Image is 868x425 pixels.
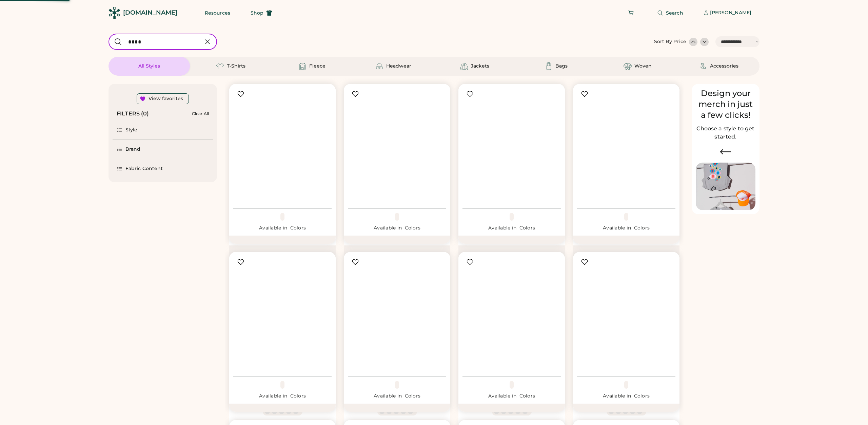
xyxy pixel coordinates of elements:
div: Jackets [471,63,489,70]
div: FILTERS (0) [117,110,149,118]
div: View favorites [149,95,183,102]
div: Available in Colors [348,225,446,232]
img: Fleece Icon [298,62,307,70]
button: Search [649,6,691,20]
div: Available in Colors [462,393,561,400]
img: Jackets Icon [460,62,468,70]
div: Available in Colors [462,225,561,232]
div: All Styles [138,63,160,70]
div: Available in Colors [577,393,675,400]
div: Brand [125,146,141,153]
div: Available in Colors [233,393,332,400]
div: Available in Colors [348,393,446,400]
div: Headwear [386,63,411,70]
span: Shop [251,11,263,15]
div: Bags [555,63,568,70]
img: T-Shirts Icon [216,62,224,70]
button: Resources [197,6,238,20]
div: T-Shirts [227,63,245,70]
div: Woven [634,63,652,70]
img: Accessories Icon [699,62,707,70]
div: [DOMAIN_NAME] [123,8,177,17]
div: Fabric Content [125,165,163,172]
img: Image of Lisa Congdon Eye Print on T-Shirt and Hat [696,163,755,210]
div: Available in Colors [233,225,332,232]
img: Bags Icon [545,62,553,70]
div: Design your merch in just a few clicks! [696,88,755,121]
div: Clear All [192,111,209,116]
button: Shop [242,6,280,20]
img: Headwear Icon [375,62,383,70]
div: Sort By Price [654,38,686,45]
img: Woven Icon [624,62,632,70]
span: Search [666,11,683,15]
h2: Choose a style to get started. [696,125,755,141]
div: Accessories [710,63,738,70]
div: Available in Colors [577,225,675,232]
img: Rendered Logo - Screens [108,7,120,19]
div: [PERSON_NAME] [710,10,751,16]
div: Fleece [309,63,325,70]
div: Style [125,127,138,133]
